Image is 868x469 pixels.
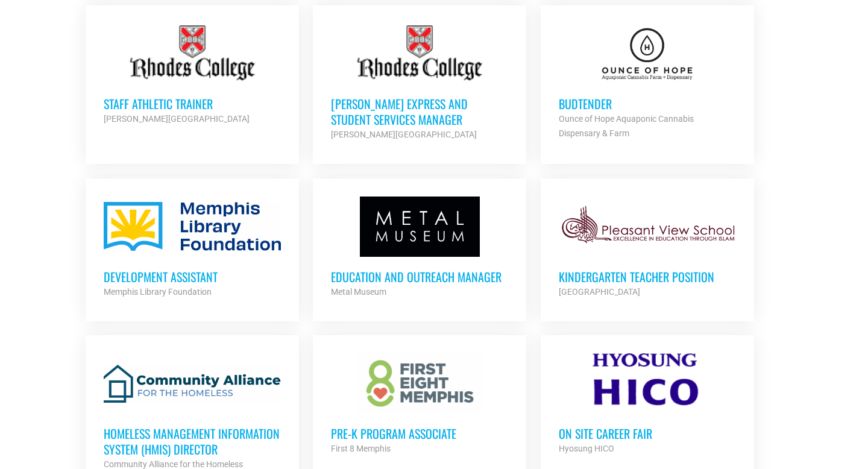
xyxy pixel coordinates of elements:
h3: On Site Career Fair [559,426,736,441]
a: Kindergarten Teacher Position [GEOGRAPHIC_DATA] [541,178,754,317]
strong: Hyosung HICO [559,444,614,453]
strong: [PERSON_NAME][GEOGRAPHIC_DATA] [104,114,250,124]
h3: Budtender [559,96,736,112]
strong: Community Alliance for the Homeless [104,459,243,469]
a: Development Assistant Memphis Library Foundation [86,178,299,317]
h3: [PERSON_NAME] Express and Student Services Manager [331,96,508,127]
a: Budtender Ounce of Hope Aquaponic Cannabis Dispensary & Farm [541,5,754,159]
a: [PERSON_NAME] Express and Student Services Manager [PERSON_NAME][GEOGRAPHIC_DATA] [313,5,526,160]
h3: Staff Athletic Trainer [104,96,281,112]
h3: Development Assistant [104,269,281,285]
h3: Pre-K Program Associate [331,426,508,441]
strong: [GEOGRAPHIC_DATA] [559,287,640,297]
strong: First 8 Memphis [331,444,391,453]
strong: Metal Museum [331,287,386,297]
a: Staff Athletic Trainer [PERSON_NAME][GEOGRAPHIC_DATA] [86,5,299,144]
h3: Education and Outreach Manager [331,269,508,285]
strong: Memphis Library Foundation [104,287,212,297]
strong: [PERSON_NAME][GEOGRAPHIC_DATA] [331,130,477,139]
h3: Kindergarten Teacher Position [559,269,736,285]
a: Education and Outreach Manager Metal Museum [313,178,526,317]
h3: Homeless Management Information System (HMIS) Director [104,426,281,457]
strong: Ounce of Hope Aquaponic Cannabis Dispensary & Farm [559,114,694,138]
